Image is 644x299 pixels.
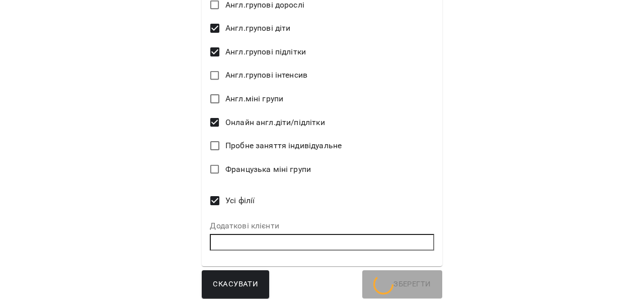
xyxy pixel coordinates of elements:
[202,270,269,298] button: Скасувати
[225,195,255,207] span: Усі філії
[225,69,307,81] span: Англ.групові інтенсив
[210,222,434,230] label: Додаткові клієнти
[225,116,325,129] span: Онлайн англ.діти/підлітки
[225,140,342,152] span: Пробне заняття індивідуальне
[225,22,291,34] span: Англ.групові діти
[225,46,306,58] span: Англ.групові підлітки
[213,278,258,291] span: Скасувати
[225,93,283,105] span: Англ.міні групи
[225,163,311,175] span: Французька міні групи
